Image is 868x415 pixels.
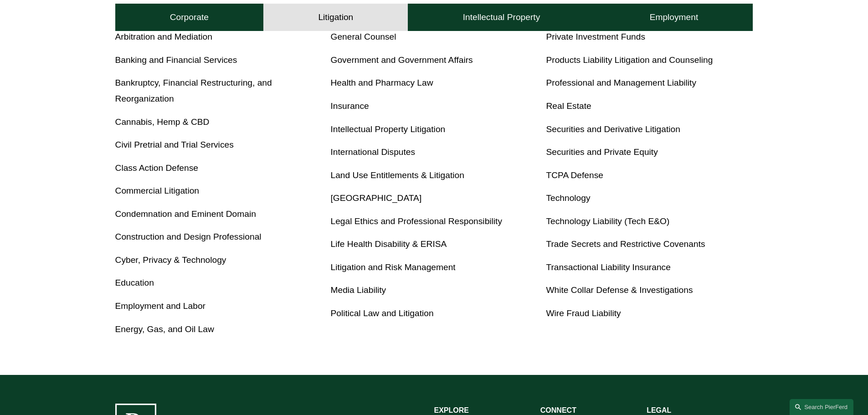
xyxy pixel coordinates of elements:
[115,78,272,103] a: Bankruptcy, Financial Restructuring, and Reorganization
[540,406,576,414] strong: CONNECT
[790,399,853,415] a: Search this site
[170,12,209,23] h4: Corporate
[546,147,657,157] a: Securities and Private Equity
[331,193,422,203] a: [GEOGRAPHIC_DATA]
[434,406,469,414] strong: EXPLORE
[331,55,473,65] a: Government and Government Affairs
[115,186,199,195] a: Commercial Litigation
[331,147,416,157] a: International Disputes
[463,12,540,23] h4: Intellectual Property
[650,12,699,23] h4: Employment
[546,55,713,65] a: Products Liability Litigation and Counseling
[331,78,433,87] a: Health and Pharmacy Law
[115,301,205,311] a: Employment and Labor
[331,101,369,111] a: Insurance
[331,216,503,226] a: Legal Ethics and Professional Responsibility
[331,170,464,180] a: Land Use Entitlements & Litigation
[546,193,590,203] a: Technology
[546,308,621,318] a: Wire Fraud Liability
[331,239,447,249] a: Life Health Disability & ERISA
[546,262,670,272] a: Transactional Liability Insurance
[331,285,386,295] a: Media Liability
[546,78,696,87] a: Professional and Management Liability
[546,170,603,180] a: TCPA Defense
[115,140,234,149] a: Civil Pretrial and Trial Services
[115,278,154,287] a: Education
[115,32,212,41] a: Arbitration and Mediation
[546,124,680,134] a: Securities and Derivative Litigation
[331,124,446,134] a: Intellectual Property Litigation
[115,324,214,334] a: Energy, Gas, and Oil Law
[115,117,210,127] a: Cannabis, Hemp & CBD
[318,12,353,23] h4: Litigation
[115,55,237,65] a: Banking and Financial Services
[546,285,693,295] a: White Collar Defense & Investigations
[115,163,198,173] a: Class Action Defense
[546,32,645,41] a: Private Investment Funds
[546,216,669,226] a: Technology Liability (Tech E&O)
[331,32,396,41] a: General Counsel
[546,239,705,249] a: Trade Secrets and Restrictive Covenants
[331,308,434,318] a: Political Law and Litigation
[331,262,456,272] a: Litigation and Risk Management
[115,209,256,219] a: Condemnation and Eminent Domain
[546,101,591,111] a: Real Estate
[115,255,226,265] a: Cyber, Privacy & Technology
[115,232,262,241] a: Construction and Design Professional
[647,406,671,414] strong: LEGAL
